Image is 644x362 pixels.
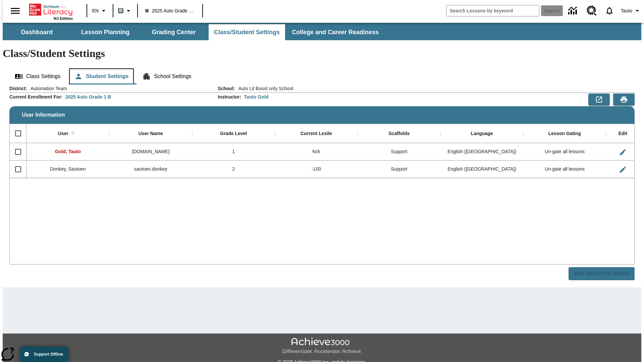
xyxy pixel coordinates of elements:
span: Gold, Tauto [55,149,81,154]
div: User [58,131,68,137]
button: Lesson Planning [72,24,139,40]
div: 1 [192,143,275,161]
div: User Information [9,85,635,281]
button: Boost Class color is gray green. Change class color [115,5,135,17]
div: English (US) [440,161,523,178]
div: Support [358,161,440,178]
a: Resource Center, Will open in new tab [583,2,601,20]
button: Grading Center [140,24,207,40]
div: Un-gate all lessons [523,161,606,178]
button: Class Settings [9,68,66,84]
div: 2 [192,161,275,178]
h2: Instructor : [218,94,241,100]
div: Lesson Gating [548,131,581,137]
button: Profile/Settings [618,5,644,17]
h1: Class/Student Settings [3,47,641,60]
div: Tauto Gold [244,94,268,100]
button: Language: EN, Select a language [89,5,111,17]
a: Notifications [601,2,618,19]
div: tauto.gold [109,143,192,161]
button: Open side menu [5,1,25,21]
div: sautoen.donkey [109,161,192,178]
div: Support [358,143,440,161]
input: search field [446,5,539,16]
button: Student Settings [69,68,134,84]
div: Language [471,131,493,137]
div: Grade Level [220,131,247,137]
button: Edit User [616,145,630,159]
span: EN [92,7,99,14]
a: Data Center [564,2,583,20]
button: Edit User [616,163,630,176]
button: College and Career Readiness [286,24,384,40]
div: Scaffolds [388,131,410,137]
h2: School : [218,86,235,92]
button: Class/Student Settings [209,24,285,40]
h2: District : [9,86,27,92]
button: Export to CSV [588,94,610,106]
div: Class/Student Settings [9,68,635,84]
span: 2025 Auto Grade 1 B [145,7,195,14]
div: SubNavbar [3,23,641,40]
div: User Name [139,131,163,137]
span: B [119,6,122,15]
button: School Settings [137,68,197,84]
button: Support Offline [20,347,68,362]
div: Edit [619,131,627,137]
div: 2025 Auto Grade 1 B [65,94,111,100]
span: User Information [22,112,65,118]
span: Automation Team [27,85,67,92]
div: SubNavbar [3,24,385,40]
span: NJ Edition [54,16,73,20]
div: Current Lexile [301,131,332,137]
span: Tauto [621,7,632,14]
div: N/A [275,143,358,161]
a: Home [29,3,73,16]
div: -100 [275,161,358,178]
div: Un-gate all lessons [523,143,606,161]
div: English (US) [440,143,523,161]
button: Dashboard [3,24,70,40]
img: Achieve3000 Differentiate Accelerate Achieve [282,338,362,355]
span: Auto Lit Boost only School [235,85,293,92]
span: Donkey, Sautoen [50,166,86,172]
div: Home [29,2,73,20]
h2: Current Enrollment For : [9,94,63,100]
span: Support Offline [34,352,63,357]
button: Print Preview [613,94,635,106]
